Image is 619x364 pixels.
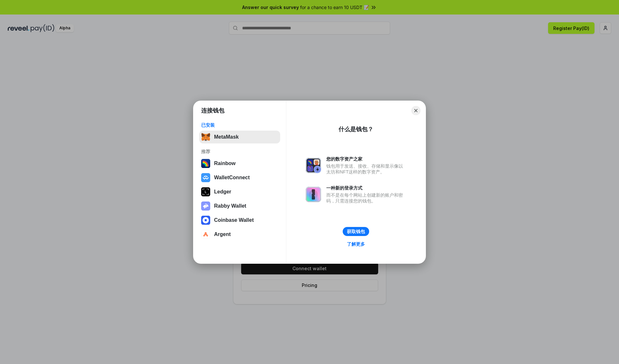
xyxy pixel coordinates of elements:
[214,189,231,195] div: Ledger
[201,187,210,196] img: svg+xml,%3Csvg%20xmlns%3D%22http%3A%2F%2Fwww.w3.org%2F2000%2Fsvg%22%20width%3D%2228%22%20height%3...
[343,240,369,248] a: 了解更多
[326,192,406,204] div: 而不是在每个网站上创建新的账户和密码，只需连接您的钱包。
[199,200,280,212] button: Rabby Wallet
[306,158,321,173] img: svg+xml,%3Csvg%20xmlns%3D%22http%3A%2F%2Fwww.w3.org%2F2000%2Fsvg%22%20fill%3D%22none%22%20viewBox...
[199,185,280,198] button: Ledger
[306,187,321,202] img: svg+xml,%3Csvg%20xmlns%3D%22http%3A%2F%2Fwww.w3.org%2F2000%2Fsvg%22%20fill%3D%22none%22%20viewBox...
[199,131,280,143] button: MetaMask
[326,156,406,162] div: 您的数字资产之家
[214,161,236,166] div: Rainbow
[201,122,278,128] div: 已安装
[199,157,280,170] button: Rainbow
[326,163,406,175] div: 钱包用于发送、接收、存储和显示像以太坊和NFT这样的数字资产。
[201,133,210,142] img: svg+xml,%3Csvg%20fill%3D%22none%22%20height%3D%2233%22%20viewBox%3D%220%200%2035%2033%22%20width%...
[214,231,231,237] div: Argent
[199,171,280,184] button: WalletConnect
[214,203,246,209] div: Rabby Wallet
[214,134,239,140] div: MetaMask
[201,230,210,239] img: svg+xml,%3Csvg%20width%3D%2228%22%20height%3D%2228%22%20viewBox%3D%220%200%2028%2028%22%20fill%3D...
[201,159,210,168] img: svg+xml,%3Csvg%20width%3D%22120%22%20height%3D%22120%22%20viewBox%3D%220%200%20120%20120%22%20fil...
[201,107,224,114] h1: 连接钱包
[214,217,254,223] div: Coinbase Wallet
[343,227,369,236] button: 获取钱包
[199,228,280,241] button: Argent
[199,214,280,227] button: Coinbase Wallet
[201,149,278,154] div: 推荐
[201,216,210,225] img: svg+xml,%3Csvg%20width%3D%2228%22%20height%3D%2228%22%20viewBox%3D%220%200%2028%2028%22%20fill%3D...
[201,202,210,211] img: svg+xml,%3Csvg%20xmlns%3D%22http%3A%2F%2Fwww.w3.org%2F2000%2Fsvg%22%20fill%3D%22none%22%20viewBox...
[347,241,365,247] div: 了解更多
[411,106,420,115] button: Close
[326,185,406,191] div: 一种新的登录方式
[214,175,250,181] div: WalletConnect
[201,173,210,182] img: svg+xml,%3Csvg%20width%3D%2228%22%20height%3D%2228%22%20viewBox%3D%220%200%2028%2028%22%20fill%3D...
[339,125,373,133] div: 什么是钱包？
[347,229,365,234] div: 获取钱包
